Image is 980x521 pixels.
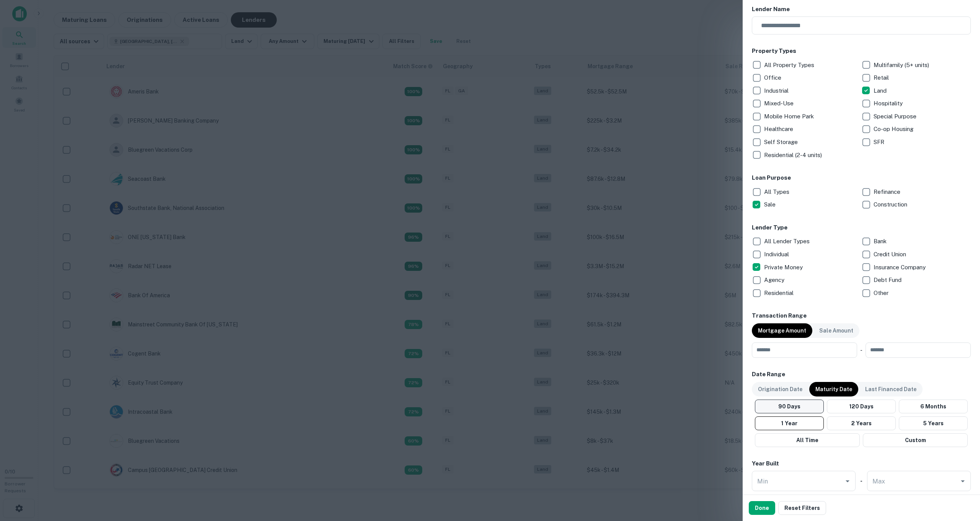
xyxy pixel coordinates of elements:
[874,250,908,259] p: Credit Union
[874,237,888,246] p: Bank
[874,61,931,70] p: Multifamily (5+ units)
[752,311,971,320] h6: Transaction Range
[764,61,816,70] p: All Property Types
[764,200,777,209] p: Sale
[752,5,971,14] h6: Lender Name
[874,112,918,121] p: Special Purpose
[827,400,896,413] button: 120 Days
[874,125,915,134] p: Co-op Housing
[874,99,904,108] p: Hospitality
[778,501,826,515] button: Reset Filters
[752,223,971,232] h6: Lender Type
[874,288,890,298] p: Other
[874,187,902,197] p: Refinance
[764,99,795,108] p: Mixed-Use
[752,459,779,468] h6: Year Built
[942,460,980,496] iframe: Chat Widget
[755,400,824,413] button: 90 Days
[815,385,852,393] p: Maturity Date
[764,138,799,147] p: Self Storage
[764,112,815,121] p: Mobile Home Park
[764,288,795,298] p: Residential
[764,237,811,246] p: All Lender Types
[764,275,786,285] p: Agency
[758,385,802,393] p: Origination Date
[752,174,971,182] h6: Loan Purpose
[758,326,806,335] p: Mortgage Amount
[827,416,896,430] button: 2 Years
[764,125,795,134] p: Healthcare
[755,433,860,447] button: All Time
[874,275,903,285] p: Debt Fund
[865,385,916,393] p: Last Financed Date
[860,477,862,485] h6: -
[755,416,824,430] button: 1 Year
[764,86,790,95] p: Industrial
[899,400,968,413] button: 6 Months
[749,501,775,515] button: Done
[860,342,862,358] div: -
[764,151,823,160] p: Residential (2-4 units)
[874,86,888,95] p: Land
[752,47,971,56] h6: Property Types
[874,263,927,272] p: Insurance Company
[899,416,968,430] button: 5 Years
[874,138,886,147] p: SFR
[874,200,909,209] p: Construction
[819,326,853,335] p: Sale Amount
[764,263,804,272] p: Private Money
[863,433,968,447] button: Custom
[764,250,791,259] p: Individual
[764,73,783,82] p: Office
[764,187,791,197] p: All Types
[874,73,890,82] p: Retail
[842,476,853,487] button: Open
[752,370,971,379] h6: Date Range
